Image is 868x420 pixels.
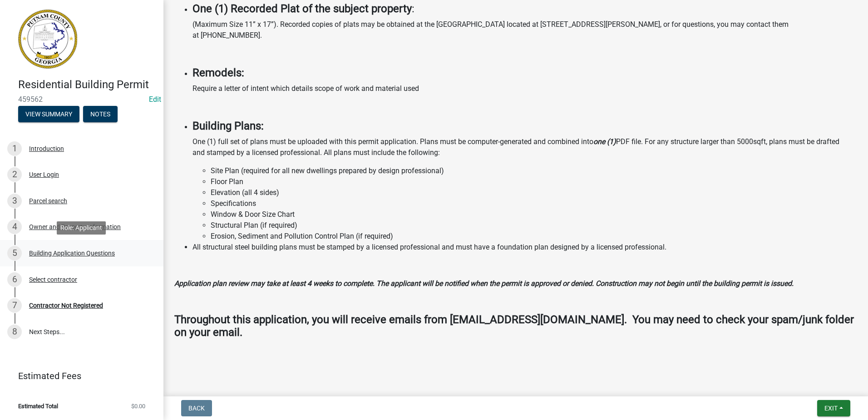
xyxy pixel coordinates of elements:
li: Structural Plan (if required) [211,220,857,231]
wm-modal-confirm: Summary [18,111,79,118]
strong: Application plan review may take at least 4 weeks to complete. The applicant will be notified whe... [174,279,794,288]
div: 3 [7,194,22,208]
div: 7 [7,298,22,313]
div: 8 [7,325,22,339]
p: (Maximum Size 11” x 17”). Recorded copies of plats may be obtained at the [GEOGRAPHIC_DATA] locat... [192,19,857,41]
strong: Remodels: [192,66,244,79]
div: 5 [7,246,22,260]
div: User Login [29,171,59,178]
div: 4 [7,220,22,234]
strong: One (1) Recorded Plat of the subject property [192,2,412,15]
span: 459562 [18,95,145,104]
div: 2 [7,167,22,182]
li: Elevation (all 4 sides) [211,187,857,198]
a: Edit [149,95,161,104]
strong: one (1) [593,137,616,146]
button: Back [181,400,212,416]
li: Window & Door Size Chart [211,209,857,220]
wm-modal-confirm: Notes [83,111,118,118]
li: Floor Plan [211,176,857,187]
li: Site Plan (required for all new dwellings prepared by design professional) [211,165,857,176]
div: Select contractor [29,276,77,283]
span: Estimated Total [18,403,58,409]
h4: Residential Building Permit [18,78,156,91]
a: Estimated Fees [7,367,149,385]
button: Notes [83,106,118,122]
div: Introduction [29,145,64,152]
div: Contractor Not Registered [29,302,103,309]
li: All structural steel building plans must be stamped by a licensed professional and must have a fo... [192,242,857,253]
img: Putnam County, Georgia [18,10,77,69]
h4: : [192,2,857,15]
button: Exit [817,400,850,416]
strong: Building Plans: [192,120,264,132]
div: Parcel search [29,198,67,204]
div: 1 [7,141,22,156]
p: One (1) full set of plans must be uploaded with this permit application. Plans must be computer-g... [192,136,857,158]
strong: Throughout this application, you will receive emails from [EMAIL_ADDRESS][DOMAIN_NAME]. You may n... [174,313,854,339]
div: Role: Applicant [57,221,106,235]
div: 6 [7,272,22,287]
wm-modal-confirm: Edit Application Number [149,95,161,104]
div: Owner and Property Information [29,224,121,230]
span: Back [188,405,205,412]
p: Require a letter of intent which details scope of work and material used [192,83,857,94]
div: Building Application Questions [29,250,115,256]
span: $0.00 [131,403,145,409]
button: View Summary [18,106,79,122]
li: Specifications [211,198,857,209]
span: Exit [824,405,838,412]
li: Erosion, Sediment and Pollution Control Plan (if required) [211,231,857,242]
